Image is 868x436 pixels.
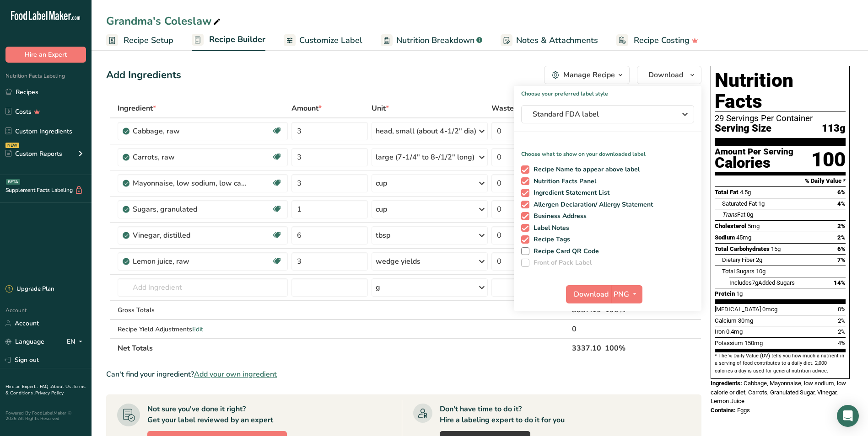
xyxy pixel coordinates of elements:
[529,247,599,255] span: Recipe Card QR Code
[566,285,611,303] button: Download
[715,234,735,241] span: Sodium
[376,230,390,241] div: tbsp
[837,245,846,252] span: 6%
[837,256,846,263] span: 7%
[516,34,598,47] span: Notes & Attachments
[637,66,701,84] button: Download
[822,123,846,134] span: 113g
[118,305,287,315] div: Gross Totals
[529,224,570,232] span: Label Notes
[729,279,795,286] span: Includes Added Sugars
[747,211,753,218] span: 0g
[521,105,694,123] button: Standard FDA label
[529,259,592,267] span: Front of Pack Label
[118,278,287,297] input: Add Ingredient
[744,340,763,346] span: 150mg
[529,212,587,220] span: Business Address
[715,290,735,297] span: Protein
[133,126,247,137] div: Cabbage, raw
[837,223,846,229] span: 2%
[51,383,73,390] a: About Us .
[533,109,670,120] span: Standard FDA label
[711,380,846,404] span: Cabbage, Mayonnaise, low sodium, low calorie or diet, Carrots, Granulated Sugar, Vinegar, Lemon J...
[372,103,389,114] span: Unit
[133,152,247,163] div: Carrots, raw
[133,256,247,267] div: Lemon juice, raw
[715,156,793,170] div: Calories
[748,223,760,229] span: 5mg
[529,177,597,186] span: Nutrition Facts Panel
[544,66,630,84] button: Manage Recipe
[5,47,86,63] button: Hire an Expert
[837,405,859,427] div: Open Intercom Messenger
[570,338,603,357] th: 3337.10
[501,30,598,51] a: Notes & Attachments
[5,383,86,396] a: Terms & Conditions .
[715,70,846,112] h1: Nutrition Facts
[711,407,736,414] span: Contains:
[116,338,570,357] th: Net Totals
[118,103,156,114] span: Ingredient
[722,211,737,218] i: Trans
[529,189,610,197] span: Ingredient Statement List
[811,148,846,172] div: 100
[758,200,765,207] span: 1g
[837,189,846,196] span: 6%
[611,285,642,303] button: PNG
[491,103,525,114] div: Waste
[715,114,846,123] div: 29 Servings Per Container
[711,380,742,387] span: Ingredients:
[529,201,653,209] span: Allergen Declaration/ Allergy Statement
[106,369,701,380] div: Can't find your ingredient?
[376,204,387,215] div: cup
[5,285,54,294] div: Upgrade Plan
[118,324,287,334] div: Recipe Yield Adjustments
[715,328,725,335] span: Iron
[574,289,609,300] span: Download
[837,234,846,241] span: 2%
[648,69,683,80] span: Download
[396,34,474,47] span: Nutrition Breakdown
[838,306,846,313] span: 0%
[762,306,777,313] span: 0mcg
[715,352,846,375] section: * The % Daily Value (DV) tells you how much a nutrient in a serving of food contributes to a dail...
[715,306,761,313] span: [MEDICAL_DATA]
[715,189,739,196] span: Total Fat
[440,404,565,425] div: Don't have time to do it? Hire a labeling expert to do it for you
[35,390,64,396] a: Privacy Policy
[376,256,421,267] div: wedge yields
[376,282,380,293] div: g
[736,290,743,297] span: 1g
[147,404,273,425] div: Not sure you've done it right? Get your label reviewed by an expert
[67,336,86,347] div: EN
[722,200,757,207] span: Saturated Fat
[838,340,846,346] span: 4%
[740,189,751,196] span: 4.5g
[376,178,387,189] div: cup
[726,328,743,335] span: 0.4mg
[209,33,265,46] span: Recipe Builder
[5,410,86,421] div: Powered By FoodLabelMaker © 2025 All Rights Reserved
[291,103,322,114] span: Amount
[771,245,781,252] span: 15g
[529,165,640,174] span: Recipe Name to appear above label
[756,268,766,275] span: 10g
[194,369,277,380] span: Add your own ingredient
[192,29,265,51] a: Recipe Builder
[834,279,846,286] span: 14%
[572,324,601,335] div: 0
[376,126,476,137] div: head, small (about 4-1/2" dia)
[514,86,701,98] h1: Choose your preferred label style
[284,30,362,51] a: Customize Label
[40,383,51,390] a: FAQ .
[381,30,482,51] a: Nutrition Breakdown
[756,256,762,263] span: 2g
[529,235,571,244] span: Recipe Tags
[715,340,743,346] span: Potassium
[722,268,755,275] span: Total Sugars
[5,149,62,159] div: Custom Reports
[106,68,181,83] div: Add Ingredients
[376,152,474,163] div: large (7-1/4" to 8-/1/2" long)
[6,179,20,185] div: BETA
[837,200,846,207] span: 4%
